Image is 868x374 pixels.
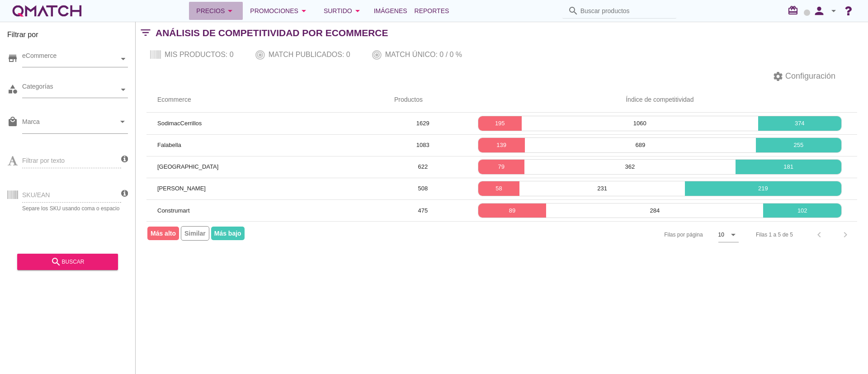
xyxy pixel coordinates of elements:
span: SodimacCerrillos [157,120,202,127]
p: 231 [519,184,684,193]
h3: Filtrar por [7,29,128,44]
div: 10 [718,231,724,239]
span: Reportes [415,5,449,16]
i: search [568,5,579,16]
i: arrow_drop_down [225,5,236,16]
th: Ecommerce: Not sorted. [146,87,383,113]
p: 181 [736,162,841,171]
i: arrow_drop_down [117,116,128,127]
div: Surtido [324,5,363,16]
p: 362 [524,162,736,171]
a: Reportes [411,2,453,20]
td: 1629 [383,113,462,134]
td: 508 [383,178,462,199]
button: Surtido [316,2,370,20]
i: category [7,84,18,95]
p: 255 [756,141,841,150]
i: arrow_drop_down [352,5,363,16]
p: 102 [763,206,841,215]
span: [GEOGRAPHIC_DATA] [157,163,218,170]
i: local_mall [7,116,18,127]
p: 1060 [522,119,758,128]
span: Más alto [147,227,179,240]
i: arrow_drop_down [828,5,839,16]
a: Imágenes [370,2,411,20]
div: buscar [24,256,111,267]
div: Promociones [250,5,309,16]
button: Promociones [243,2,316,20]
th: Índice de competitividad: Not sorted. [462,87,857,113]
a: white-qmatch-logo [11,2,83,20]
i: arrow_drop_down [728,229,739,240]
span: Falabella [157,142,181,148]
i: settings [773,71,783,82]
td: 475 [383,199,462,221]
button: Precios [189,2,243,20]
div: Precios [196,5,236,16]
i: search [51,256,61,267]
p: 79 [478,162,524,171]
p: 195 [478,119,522,128]
p: 689 [525,141,756,150]
p: 374 [758,119,841,128]
i: arrow_drop_down [298,5,309,16]
p: 89 [478,206,547,215]
span: [PERSON_NAME] [157,185,206,192]
p: 58 [478,184,520,193]
div: Filas 1 a 5 de 5 [756,231,793,239]
span: Similar [181,226,209,241]
td: 1083 [383,134,462,156]
h2: Análisis de competitividad por Ecommerce [156,26,388,40]
p: 139 [478,141,525,150]
i: redeem [788,5,802,16]
span: Imágenes [374,5,407,16]
div: Filas por página [574,222,739,248]
button: buscar [17,254,118,270]
input: Buscar productos [580,4,671,18]
p: 219 [685,184,841,193]
p: 284 [546,206,763,215]
span: Configuración [783,70,835,82]
th: Productos: Not sorted. [383,87,462,113]
button: Configuración [765,68,843,85]
i: filter_list [136,33,156,33]
td: 622 [383,156,462,178]
i: person [810,5,828,17]
i: store [7,53,18,64]
span: Más bajo [211,227,245,240]
span: Construmart [157,207,190,214]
